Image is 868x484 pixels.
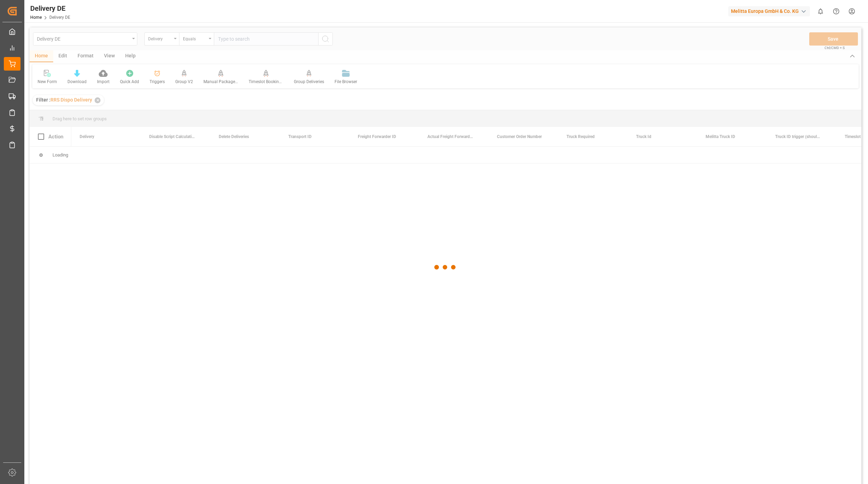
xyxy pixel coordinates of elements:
div: Melitta Europa GmbH & Co. KG [728,6,810,16]
button: Help Center [828,3,844,19]
a: Home [30,15,42,20]
button: Melitta Europa GmbH & Co. KG [728,5,813,18]
div: Delivery DE [30,3,70,14]
button: show 0 new notifications [813,3,828,19]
